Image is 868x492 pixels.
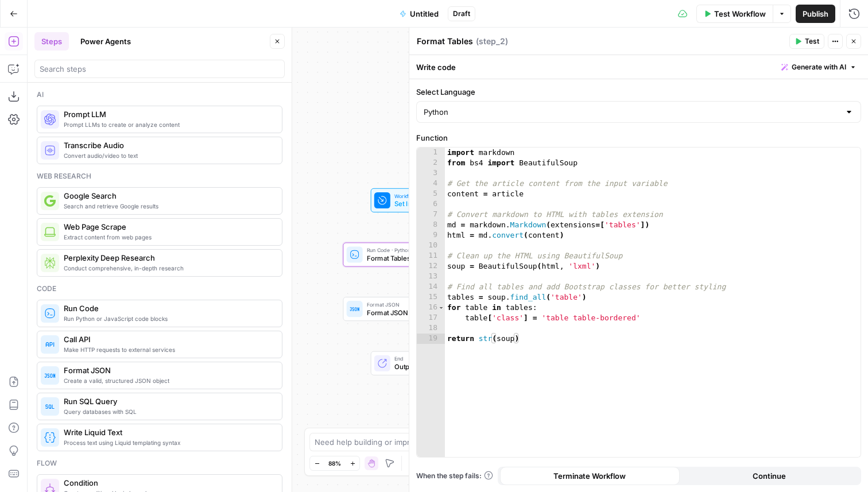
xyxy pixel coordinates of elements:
[367,307,471,317] span: Format JSON
[424,106,840,118] input: Python
[777,60,861,75] button: Generate with AI
[417,282,445,292] div: 14
[64,427,273,438] span: Write Liquid Text
[417,313,445,323] div: 17
[417,272,445,282] div: 13
[438,303,444,313] span: Toggle code folding, rows 16 through 17
[417,189,445,199] div: 5
[64,140,273,151] span: Transcribe Audio
[64,109,273,120] span: Prompt LLM
[714,8,766,20] span: Test Workflow
[64,190,273,202] span: Google Search
[792,62,846,72] span: Generate with AI
[805,36,819,47] span: Test
[680,467,859,485] button: Continue
[64,376,273,385] span: Create a valid, structured JSON object
[417,261,445,272] div: 12
[64,233,273,242] span: Extract content from web pages
[417,251,445,261] div: 11
[789,34,824,49] button: Test
[416,471,493,481] a: When the step fails:
[394,355,463,363] span: End
[64,407,273,416] span: Query databases with SQL
[417,148,445,158] div: 1
[64,151,273,160] span: Convert audio/video to text
[64,334,273,345] span: Call API
[393,5,445,23] button: Untitled
[367,300,471,308] span: Format JSON
[64,477,273,489] span: Condition
[417,36,473,47] textarea: Format Tables
[64,202,273,211] span: Search and retrieve Google results
[34,32,69,51] button: Steps
[64,264,273,273] span: Conduct comprehensive, in-depth research
[37,171,282,181] div: Web research
[64,396,273,407] span: Run SQL Query
[367,253,471,264] span: Format Tables
[343,297,499,321] div: Format JSONFormat JSONStep 4
[73,32,138,51] button: Power Agents
[417,323,445,334] div: 18
[753,470,786,482] span: Continue
[410,8,439,20] span: Untitled
[394,192,444,200] span: Workflow
[416,86,861,98] label: Select Language
[40,63,280,75] input: Search steps
[328,459,341,468] span: 88%
[803,8,828,20] span: Publish
[417,241,445,251] div: 10
[64,314,273,323] span: Run Python or JavaScript code blocks
[417,303,445,313] div: 16
[343,351,499,375] div: EndOutput
[394,362,463,372] span: Output
[64,252,273,264] span: Perplexity Deep Research
[416,132,861,144] label: Function
[417,292,445,303] div: 15
[37,458,282,468] div: Flow
[417,199,445,210] div: 6
[64,120,273,129] span: Prompt LLMs to create or analyze content
[37,284,282,294] div: Code
[64,438,273,447] span: Process text using Liquid templating syntax
[553,470,626,482] span: Terminate Workflow
[417,168,445,179] div: 3
[409,55,868,79] div: Write code
[343,242,499,266] div: Run Code · PythonFormat TablesStep 2
[417,230,445,241] div: 9
[417,158,445,168] div: 2
[64,365,273,376] span: Format JSON
[37,90,282,100] div: Ai
[796,5,835,23] button: Publish
[64,345,273,354] span: Make HTTP requests to external services
[64,221,273,233] span: Web Page Scrape
[696,5,773,23] button: Test Workflow
[417,179,445,189] div: 4
[343,188,499,212] div: WorkflowSet InputsInputs
[417,210,445,220] div: 7
[367,246,471,254] span: Run Code · Python
[417,220,445,230] div: 8
[64,303,273,314] span: Run Code
[453,9,470,19] span: Draft
[476,36,508,47] span: ( step_2 )
[394,199,444,209] span: Set Inputs
[417,334,445,344] div: 19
